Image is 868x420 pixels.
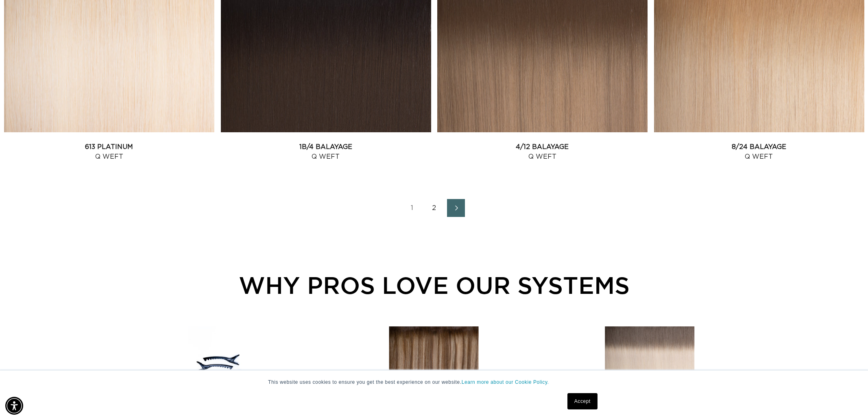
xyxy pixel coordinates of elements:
a: 1B/4 Balayage Q Weft [221,142,431,162]
a: 613 Platinum Q Weft [4,142,214,162]
img: Clips - 4 pcs/pack [188,326,248,416]
a: Accept [567,393,598,409]
img: 8AB/60A Rooted - Machine Weft [605,326,695,416]
a: Page 2 [425,199,443,217]
nav: Pagination [4,199,864,217]
a: Next page [447,199,465,217]
a: Page 1 [403,199,421,217]
img: Como Root Tap - Tape In [389,326,479,416]
a: 4/12 Balayage Q Weft [437,142,648,162]
a: 8/24 Balayage Q Weft [654,142,864,162]
a: Learn more about our Cookie Policy. [462,379,549,385]
p: This website uses cookies to ensure you get the best experience on our website. [268,378,600,386]
div: WHY PROS LOVE OUR SYSTEMS [92,267,776,303]
div: Accessibility Menu [5,397,23,415]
